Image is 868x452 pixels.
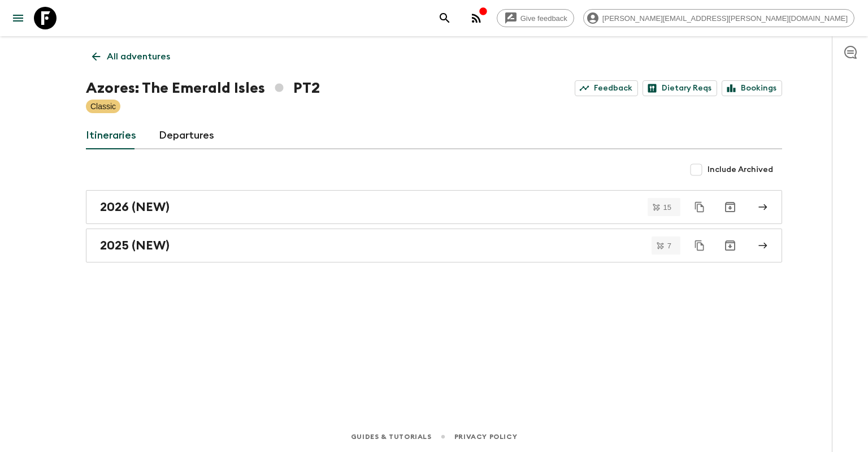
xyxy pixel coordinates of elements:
[643,80,717,96] a: Dietary Reqs
[86,190,782,224] a: 2026 (NEW)
[596,14,854,23] span: [PERSON_NAME][EMAIL_ADDRESS][PERSON_NAME][DOMAIN_NAME]
[86,122,136,149] a: Itineraries
[514,14,574,23] span: Give feedback
[689,235,710,256] button: Duplicate
[86,77,320,100] h1: Azores: The Emerald Isles PT2
[454,431,517,443] a: Privacy Policy
[657,204,678,211] span: 15
[497,9,574,27] a: Give feedback
[708,164,773,175] span: Include Archived
[86,45,176,68] a: All adventures
[159,122,214,149] a: Departures
[100,238,170,253] h2: 2025 (NEW)
[100,200,170,214] h2: 2026 (NEW)
[661,242,678,249] span: 7
[433,7,456,29] button: search adventures
[7,7,29,29] button: menu
[107,50,170,63] p: All adventures
[351,431,432,443] a: Guides & Tutorials
[719,196,741,218] button: Archive
[90,101,116,112] p: Classic
[689,197,710,217] button: Duplicate
[719,234,741,257] button: Archive
[722,80,782,96] a: Bookings
[86,229,782,262] a: 2025 (NEW)
[575,80,638,96] a: Feedback
[583,9,854,27] div: [PERSON_NAME][EMAIL_ADDRESS][PERSON_NAME][DOMAIN_NAME]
